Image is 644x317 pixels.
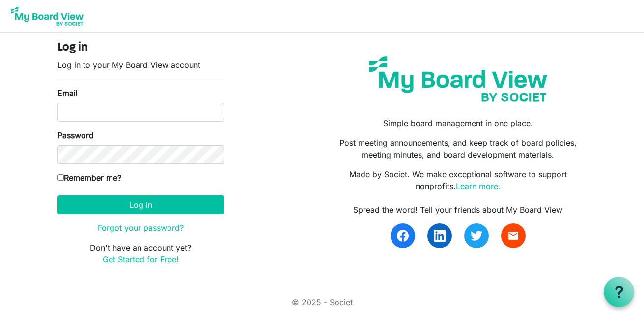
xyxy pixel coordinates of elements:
[98,223,184,233] a: Forgot your password?
[57,87,78,99] label: Email
[397,230,409,242] img: facebook.svg
[57,172,121,184] label: Remember me?
[471,230,482,242] img: twitter.svg
[292,297,353,307] a: © 2025 - Societ
[329,168,587,192] p: Made by Societ. We make exceptional software to support nonprofits.
[57,59,224,71] p: Log in to your My Board View account
[456,181,501,191] a: Learn more.
[57,41,224,55] h4: Log in
[57,129,94,141] label: Password
[501,223,526,248] a: email
[329,204,587,216] div: Spread the word! Tell your friends about My Board View
[8,4,86,29] img: My Board View Logo
[434,230,446,242] img: linkedin.svg
[362,49,555,109] img: my-board-view-societ.svg
[329,137,587,160] p: Post meeting announcements, and keep track of board policies, meeting minutes, and board developm...
[329,117,587,129] p: Simple board management in one place.
[57,195,224,214] button: Log in
[103,254,179,264] a: Get Started for Free!
[57,242,224,265] p: Don't have an account yet?
[57,174,64,181] input: Remember me?
[507,230,519,242] span: email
